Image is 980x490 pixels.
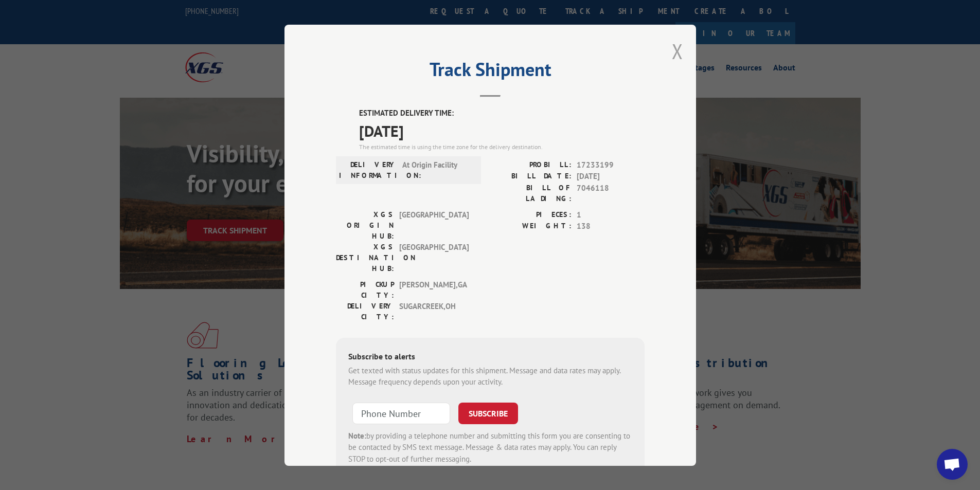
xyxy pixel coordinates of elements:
[399,209,469,241] span: [GEOGRAPHIC_DATA]
[336,62,645,82] h2: Track Shipment
[336,279,394,300] label: PICKUP CITY:
[359,107,645,119] label: ESTIMATED DELIVERY TIME:
[352,402,450,424] input: Phone Number
[399,300,469,322] span: SUGARCREEK , OH
[336,300,394,322] label: DELIVERY CITY:
[336,209,394,241] label: XGS ORIGIN HUB:
[490,209,572,221] label: PIECES:
[490,159,572,171] label: PROBILL:
[577,182,645,204] span: 7046118
[348,350,632,365] div: Subscribe to alerts
[490,221,572,232] label: WEIGHT:
[336,241,394,274] label: XGS DESTINATION HUB:
[577,209,645,221] span: 1
[359,119,645,142] span: [DATE]
[399,241,469,274] span: [GEOGRAPHIC_DATA]
[348,430,632,465] div: by providing a telephone number and submitting this form you are consenting to be contacted by SM...
[402,159,472,180] span: At Origin Facility
[458,402,518,424] button: SUBSCRIBE
[490,182,572,204] label: BILL OF LADING:
[672,38,683,65] button: Close modal
[339,159,397,180] label: DELIVERY INFORMATION:
[577,159,645,171] span: 17233199
[359,142,645,151] div: The estimated time is using the time zone for the delivery destination.
[348,365,632,388] div: Get texted with status updates for this shipment. Message and data rates may apply. Message frequ...
[348,430,366,440] strong: Note:
[490,171,572,183] label: BILL DATE:
[937,449,968,480] div: Open chat
[399,279,469,300] span: [PERSON_NAME] , GA
[577,171,645,183] span: [DATE]
[577,221,645,232] span: 138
